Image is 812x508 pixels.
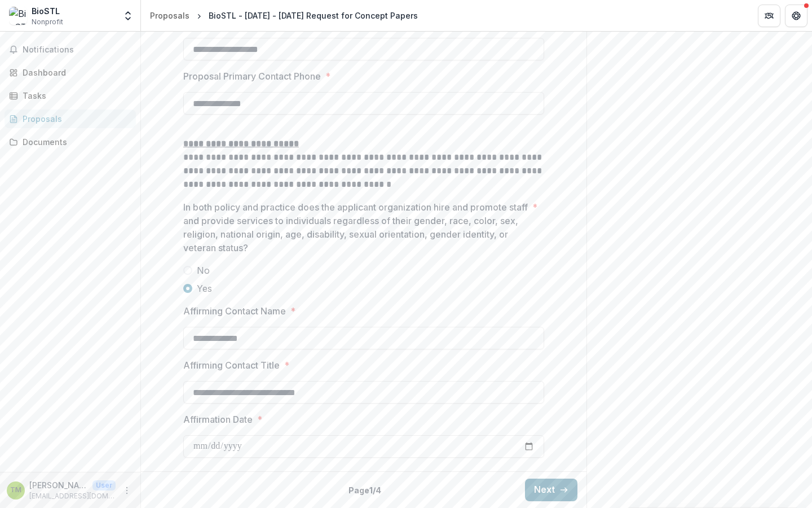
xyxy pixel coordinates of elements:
[197,264,210,277] span: No
[183,358,280,372] p: Affirming Contact Title
[23,45,131,55] span: Notifications
[120,484,134,497] button: More
[92,480,116,491] p: User
[10,487,21,494] div: Taylor McCabe
[785,5,807,27] button: Get Help
[5,41,136,59] button: Notifications
[120,5,136,27] button: Open entity switcher
[23,90,127,102] div: Tasks
[183,69,321,83] p: Proposal Primary Contact Phone
[145,7,194,24] a: Proposals
[209,10,418,21] div: BioSTL - [DATE] - [DATE] Request for Concept Papers
[5,86,136,105] a: Tasks
[525,479,577,501] button: Next
[23,67,127,78] div: Dashboard
[150,10,189,21] div: Proposals
[758,5,780,27] button: Partners
[23,136,127,148] div: Documents
[32,17,63,27] span: Nonprofit
[5,63,136,82] a: Dashboard
[145,7,422,24] nav: breadcrumb
[5,133,136,151] a: Documents
[348,484,381,496] p: Page 1 / 4
[29,479,88,491] p: [PERSON_NAME]
[29,491,116,501] p: [EMAIL_ADDRESS][DOMAIN_NAME]
[32,5,63,17] div: BioSTL
[183,304,286,318] p: Affirming Contact Name
[9,7,27,25] img: BioSTL
[197,282,212,295] span: Yes
[183,413,253,426] p: Affirmation Date
[23,113,127,125] div: Proposals
[5,110,136,128] a: Proposals
[183,200,528,255] p: In both policy and practice does the applicant organization hire and promote staff and provide se...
